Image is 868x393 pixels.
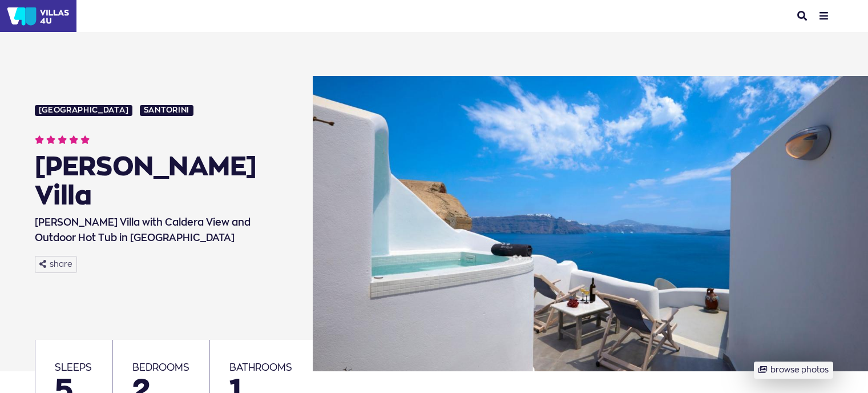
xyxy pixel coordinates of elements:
[140,105,193,116] a: Santorini
[229,361,292,373] span: bathrooms
[55,361,92,373] span: sleeps
[35,151,284,210] div: [PERSON_NAME] Villa
[754,362,833,379] button: browse photos
[35,212,284,246] h1: [PERSON_NAME] Villa with Caldera View and Outdoor Hot Tub in [GEOGRAPHIC_DATA]
[35,256,77,274] button: share
[35,105,132,116] a: [GEOGRAPHIC_DATA]
[132,361,189,373] span: bedrooms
